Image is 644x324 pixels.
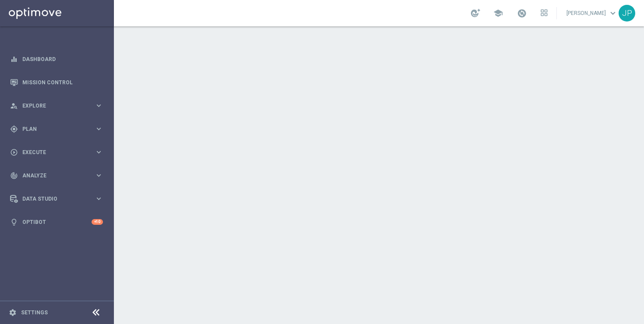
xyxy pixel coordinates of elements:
div: JP [619,5,635,22]
button: gps_fixed Plan keyboard_arrow_right [10,126,103,133]
i: settings [9,309,17,317]
i: keyboard_arrow_right [95,194,103,203]
a: Mission Control [22,71,103,94]
button: play_circle_outline Execute keyboard_arrow_right [10,149,103,156]
i: track_changes [10,172,18,180]
button: Mission Control [10,79,103,86]
div: +10 [92,219,103,225]
div: Mission Control [10,71,103,94]
a: Settings [21,310,48,315]
span: keyboard_arrow_down [608,8,618,18]
a: Dashboard [22,47,103,71]
button: person_search Explore keyboard_arrow_right [10,102,103,109]
div: Explore [10,102,95,110]
span: Execute [22,150,95,155]
span: Data Studio [22,196,95,202]
i: lightbulb [10,218,18,226]
div: Analyze [10,172,95,180]
i: gps_fixed [10,125,18,133]
button: Data Studio keyboard_arrow_right [10,195,103,202]
div: Dashboard [10,47,103,71]
button: lightbulb Optibot +10 [10,219,103,226]
span: Plan [22,126,95,132]
a: Optibot [22,210,92,234]
i: play_circle_outline [10,148,18,156]
div: Execute [10,148,95,156]
span: Analyze [22,173,95,178]
div: Data Studio [10,195,95,203]
div: Plan [10,125,95,133]
span: Explore [22,103,95,108]
i: person_search [10,102,18,110]
i: keyboard_arrow_right [95,171,103,180]
button: track_changes Analyze keyboard_arrow_right [10,172,103,179]
button: equalizer Dashboard [10,56,103,63]
span: school [493,8,503,18]
i: keyboard_arrow_right [95,125,103,133]
i: equalizer [10,55,18,63]
i: keyboard_arrow_right [95,148,103,156]
a: [PERSON_NAME]keyboard_arrow_down [566,7,619,20]
div: Optibot [10,210,103,234]
i: keyboard_arrow_right [95,101,103,110]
